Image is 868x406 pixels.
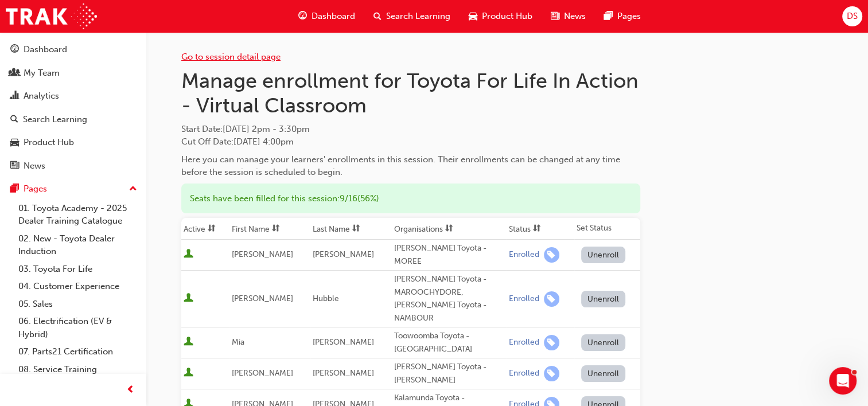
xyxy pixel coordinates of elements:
span: people-icon [10,68,19,79]
span: car-icon [469,9,477,24]
button: Unenroll [581,291,626,307]
a: 03. Toyota For Life [14,260,142,278]
a: guage-iconDashboard [289,5,364,28]
a: 05. Sales [14,295,142,313]
div: [PERSON_NAME] Toyota - [PERSON_NAME] [394,361,504,387]
div: Enrolled [509,368,539,379]
span: sorting-icon [445,224,453,234]
th: Toggle SortBy [181,218,229,240]
h1: Manage enrollment for Toyota For Life In Action - Virtual Classroom [181,68,640,118]
a: pages-iconPages [595,5,650,28]
th: Toggle SortBy [310,218,392,240]
div: Analytics [24,89,59,103]
a: Go to session detail page [181,52,281,62]
a: Analytics [5,85,142,107]
a: 04. Customer Experience [14,278,142,295]
th: Toggle SortBy [392,218,507,240]
span: sorting-icon [352,224,360,234]
a: News [5,155,142,177]
th: Set Status [574,218,640,240]
img: Trak [6,3,97,29]
div: Enrolled [509,337,539,348]
span: Cut Off Date : [DATE] 4:00pm [181,136,294,147]
div: Toowoomba Toyota - [GEOGRAPHIC_DATA] [394,330,504,356]
span: learningRecordVerb_ENROLL-icon [544,247,559,263]
span: search-icon [10,115,18,125]
button: DS [842,6,862,26]
span: [DATE] 2pm - 3:30pm [223,124,310,134]
span: search-icon [373,9,382,24]
span: guage-icon [10,45,19,55]
a: Search Learning [5,109,142,130]
span: Pages [617,10,641,23]
div: Here you can manage your learners' enrollments in this session. Their enrollments can be changed ... [181,153,640,179]
span: User is active [184,249,193,260]
span: learningRecordVerb_ENROLL-icon [544,335,559,350]
a: 02. New - Toyota Dealer Induction [14,230,142,260]
span: pages-icon [10,184,19,194]
div: Dashboard [24,43,67,56]
span: pages-icon [604,9,613,24]
span: prev-icon [126,383,135,397]
a: news-iconNews [542,5,595,28]
div: Enrolled [509,249,539,260]
span: User is active [184,293,193,304]
span: news-icon [551,9,559,24]
span: [PERSON_NAME] [232,249,293,259]
span: news-icon [10,161,19,171]
span: chart-icon [10,91,19,101]
button: Pages [5,178,142,200]
button: Unenroll [581,247,626,263]
div: News [24,159,45,173]
iframe: Intercom live chat [829,367,857,395]
a: car-iconProduct Hub [460,5,542,28]
span: DS [847,10,858,23]
a: 07. Parts21 Certification [14,343,142,361]
span: [PERSON_NAME] [232,368,293,378]
th: Toggle SortBy [507,218,574,240]
span: sorting-icon [533,224,541,234]
span: User is active [184,337,193,348]
span: guage-icon [298,9,307,24]
div: [PERSON_NAME] Toyota - MOREE [394,242,504,268]
span: [PERSON_NAME] [232,294,293,303]
a: 06. Electrification (EV & Hybrid) [14,313,142,343]
span: Search Learning [386,10,450,23]
span: News [564,10,586,23]
button: Unenroll [581,365,626,382]
span: [PERSON_NAME] [313,337,374,347]
span: Product Hub [482,10,532,23]
div: [PERSON_NAME] Toyota - MAROOCHYDORE, [PERSON_NAME] Toyota - NAMBOUR [394,273,504,325]
div: Search Learning [23,113,87,126]
div: Pages [24,182,47,196]
span: User is active [184,368,193,379]
a: 01. Toyota Academy - 2025 Dealer Training Catalogue [14,200,142,230]
div: Product Hub [24,136,74,149]
div: Enrolled [509,294,539,304]
a: Product Hub [5,132,142,153]
a: My Team [5,63,142,84]
a: search-iconSearch Learning [364,5,460,28]
div: Seats have been filled for this session : 9 / 16 ( 56% ) [181,184,640,214]
span: Hubble [313,294,339,303]
span: up-icon [129,182,137,197]
span: Dashboard [312,10,355,23]
th: Toggle SortBy [229,218,311,240]
button: DashboardMy TeamAnalyticsSearch LearningProduct HubNews [5,37,142,178]
span: learningRecordVerb_ENROLL-icon [544,366,559,381]
a: 08. Service Training [14,361,142,378]
span: [PERSON_NAME] [313,249,374,259]
span: car-icon [10,138,19,148]
span: Mia [232,337,244,347]
button: Unenroll [581,334,626,351]
span: learningRecordVerb_ENROLL-icon [544,291,559,307]
span: sorting-icon [272,224,280,234]
div: My Team [24,67,60,80]
span: sorting-icon [208,224,216,234]
span: [PERSON_NAME] [313,368,374,378]
a: Dashboard [5,39,142,60]
span: Start Date : [181,123,640,136]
